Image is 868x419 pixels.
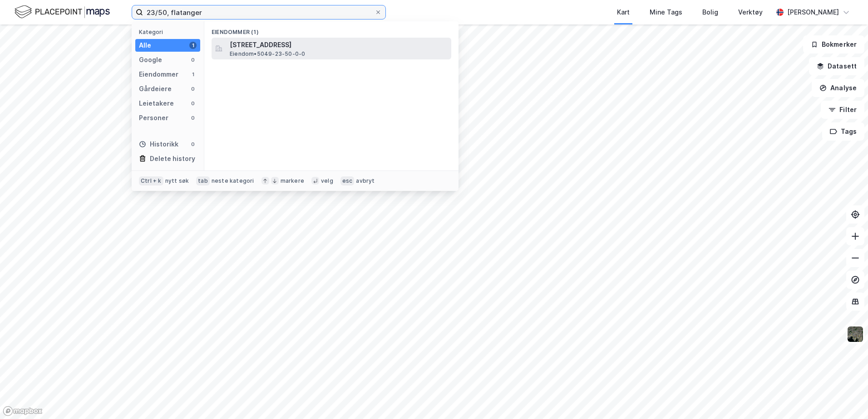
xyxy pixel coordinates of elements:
div: esc [340,176,355,185]
div: Google [139,54,162,65]
div: markere [281,177,304,185]
span: [STREET_ADDRESS] [230,39,448,50]
div: 1 [189,71,197,78]
div: Verktøy [738,7,763,18]
iframe: Chat Widget [823,375,868,419]
button: Filter [821,101,864,119]
div: Kategori [139,29,200,35]
button: Datasett [809,57,864,75]
a: Mapbox homepage [3,406,43,416]
div: Historikk [139,139,178,150]
span: Eiendom • 5049-23-50-0-0 [230,50,305,58]
div: Gårdeiere [139,83,172,94]
div: Kart [617,7,630,18]
button: Tags [822,122,864,141]
div: Eiendommer [139,69,178,80]
div: neste kategori [212,177,254,185]
div: Alle [139,40,151,51]
div: Delete history [150,153,195,164]
div: nytt søk [165,177,189,185]
div: Personer [139,112,168,123]
img: 9k= [847,326,864,343]
div: Eiendommer (1) [204,21,459,38]
div: tab [196,176,210,185]
div: 0 [189,56,197,63]
div: Leietakere [139,98,174,109]
div: 0 [189,100,197,107]
button: Analyse [812,79,864,97]
div: 0 [189,85,197,93]
button: Bokmerker [803,35,864,54]
div: avbryt [356,177,375,185]
div: Bolig [702,7,718,18]
div: Ctrl + k [139,176,163,185]
img: logo.f888ab2527a4732fd821a326f86c7f29.svg [15,4,110,20]
div: 0 [189,114,197,122]
div: 1 [189,42,197,49]
div: Kontrollprogram for chat [823,375,868,419]
div: [PERSON_NAME] [787,7,839,18]
input: Søk på adresse, matrikkel, gårdeiere, leietakere eller personer [143,5,375,19]
div: velg [321,177,333,185]
div: Mine Tags [650,7,682,18]
div: 0 [189,141,197,148]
